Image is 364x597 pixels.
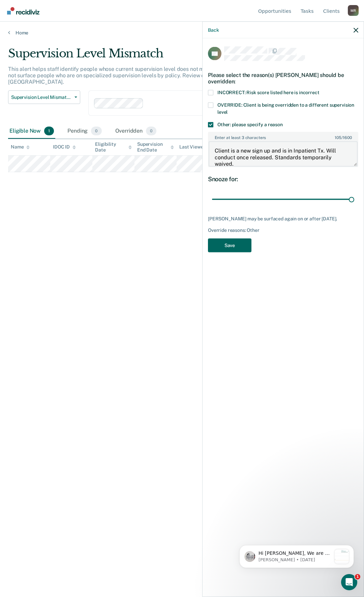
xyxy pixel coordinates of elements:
[208,227,358,233] div: Override reasons: Other
[179,144,212,150] div: Last Viewed
[217,89,320,95] span: INCORRECT: Risk score listed here is incorrect
[11,144,30,150] div: Name
[335,135,341,140] span: 105
[355,574,360,579] span: 1
[29,25,102,31] p: Message from Kim, sent 2w ago
[217,121,283,127] span: Other: please specify a reason
[114,124,158,139] div: Overridden
[348,5,359,16] div: M R
[66,124,103,139] div: Pending
[11,94,72,100] span: Supervision Level Mismatch
[8,30,356,36] a: Home
[53,144,76,150] div: IDOC ID
[8,47,336,66] div: Supervision Level Mismatch
[348,5,359,16] button: Profile dropdown button
[209,132,358,140] label: Enter at least 3 characters
[229,532,364,579] iframe: Intercom notifications message
[335,135,352,140] span: / 1600
[208,238,251,252] button: Save
[341,574,357,590] iframe: Intercom live chat
[208,175,358,183] div: Snooze for:
[7,7,39,15] img: Recidiviz
[8,66,328,85] p: This alert helps staff identify people whose current supervision level does not match their lates...
[29,19,102,192] span: Hi [PERSON_NAME], We are so excited to announce a brand new feature: AI case note search! 📣 Findi...
[208,216,358,222] div: [PERSON_NAME] may be surfaced again on or after [DATE].
[217,102,354,114] span: OVERRIDE: Client is being overridden to a different supervision level
[95,141,132,153] div: Eligibility Date
[208,27,219,33] button: Back
[44,127,54,135] span: 1
[8,124,55,139] div: Eligible Now
[137,141,174,153] div: Supervision End Date
[209,141,358,166] textarea: Client is a new sign up and is in Inpatient Tx. Will conduct once released. Standards temporarily...
[208,66,358,90] div: Please select the reason(s) [PERSON_NAME] should be overridden:
[91,127,101,135] span: 0
[146,127,156,135] span: 0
